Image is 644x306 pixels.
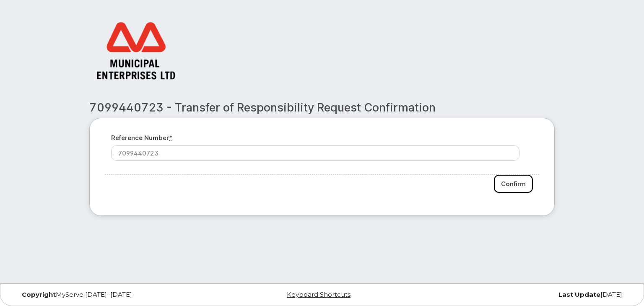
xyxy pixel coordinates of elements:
h2: 7099440723 - Transfer of Responsibility Request Confirmation [89,101,555,114]
a: Keyboard Shortcuts [287,290,351,298]
div: [DATE] [424,291,628,298]
strong: Last Update [558,290,600,298]
abbr: required [169,134,172,142]
strong: Copyright [22,290,56,298]
img: Municipal Group of Companies [96,22,177,80]
label: Reference number [111,133,172,142]
input: Confirm [494,175,533,193]
div: MyServe [DATE]–[DATE] [16,291,220,298]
